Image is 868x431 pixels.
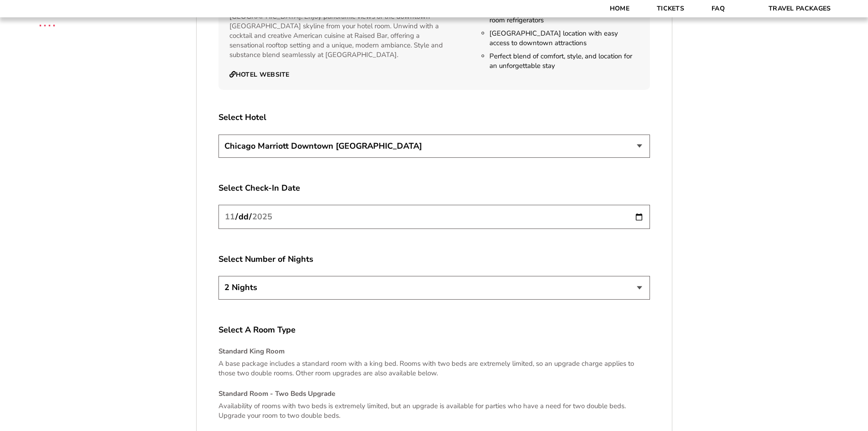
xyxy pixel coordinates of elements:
[218,324,650,336] label: Select A Room Type
[218,359,650,378] p: A base package includes a standard room with a king bed. Rooms with two beds are extremely limite...
[218,389,650,399] h4: Standard Room - Two Beds Upgrade
[218,182,650,194] label: Select Check-In Date
[489,52,639,71] li: Perfect blend of comfort, style, and location for an unforgettable stay
[218,112,650,123] label: Select Hotel
[218,254,650,265] label: Select Number of Nights
[229,71,290,79] a: Hotel Website
[218,347,650,356] h4: Standard King Room
[27,5,67,44] img: CBS Sports Thanksgiving Classic
[489,29,639,48] li: [GEOGRAPHIC_DATA] location with easy access to downtown attractions
[218,401,650,421] p: Availability of rooms with two beds is extremely limited, but an upgrade is available for parties...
